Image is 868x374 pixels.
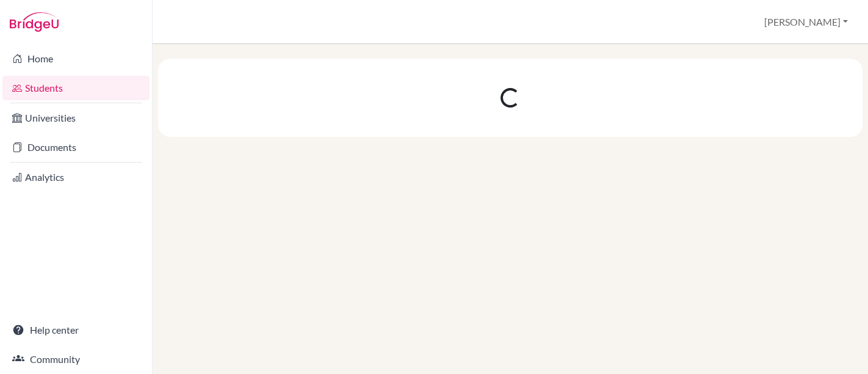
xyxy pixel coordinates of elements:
a: Documents [2,135,150,159]
a: Universities [2,106,150,130]
img: Bridge-U [10,12,59,32]
a: Analytics [2,165,150,189]
a: Students [2,76,150,100]
a: Home [2,46,150,71]
a: Community [2,347,150,372]
a: Help center [2,318,150,342]
button: [PERSON_NAME] [759,10,853,34]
